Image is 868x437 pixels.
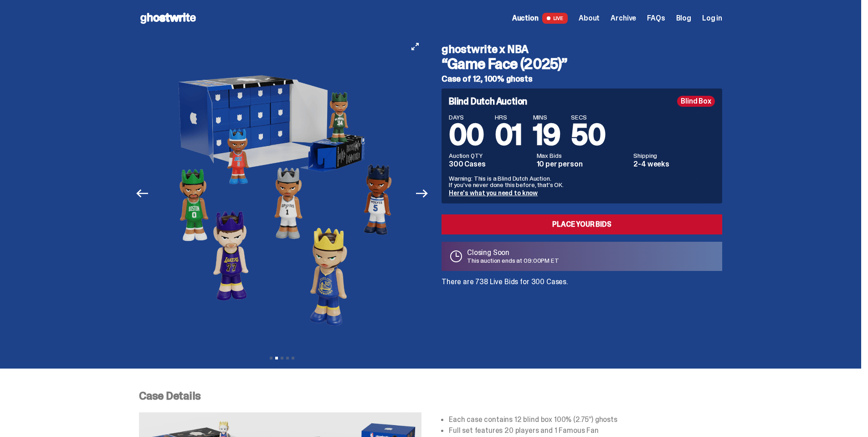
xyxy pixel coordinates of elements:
[442,278,722,286] p: There are 738 Live Bids for 300 Cases.
[449,116,484,154] span: 00
[281,357,283,359] button: View slide 3
[611,15,636,22] a: Archive
[449,152,531,159] dt: Auction QTY
[533,114,560,120] span: MINS
[449,427,722,434] li: Full set features 20 players and 1 Famous Fan
[579,15,600,22] a: About
[157,36,407,350] img: NBA-Hero-2.png
[442,44,722,55] h4: ghostwrite x NBA
[292,357,294,359] button: View slide 5
[537,152,628,159] dt: Max Bids
[702,15,722,22] a: Log in
[442,214,722,234] a: Place your Bids
[512,15,539,22] span: Auction
[442,57,722,71] h3: “Game Face (2025)”
[512,13,568,24] a: Auction LIVE
[449,97,527,106] h4: Blind Dutch Auction
[495,114,522,120] span: HRS
[270,357,272,359] button: View slide 1
[633,152,715,159] dt: Shipping
[449,175,715,188] p: Warning: This is a Blind Dutch Auction. If you’ve never done this before, that’s OK.
[676,15,691,22] a: Blog
[677,96,715,107] div: Blind Box
[449,114,484,120] span: DAYS
[542,13,568,24] span: LIVE
[467,249,559,256] p: Closing Soon
[449,416,722,423] li: Each case contains 12 blind box 100% (2.75”) ghosts
[275,357,278,359] button: View slide 2
[139,390,722,401] p: Case Details
[537,161,628,168] dd: 10 per person
[442,75,722,83] h5: Case of 12, 100% ghosts
[449,189,538,197] a: Here's what you need to know
[132,183,152,203] button: Previous
[533,116,560,154] span: 19
[412,183,432,203] button: Next
[286,357,289,359] button: View slide 4
[633,161,715,168] dd: 2-4 weeks
[647,15,665,22] a: FAQs
[571,116,605,154] span: 50
[495,116,522,154] span: 01
[571,114,605,120] span: SECS
[449,161,531,168] dd: 300 Cases
[410,41,421,52] button: View full-screen
[467,257,559,264] p: This auction ends at 09:00PM ET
